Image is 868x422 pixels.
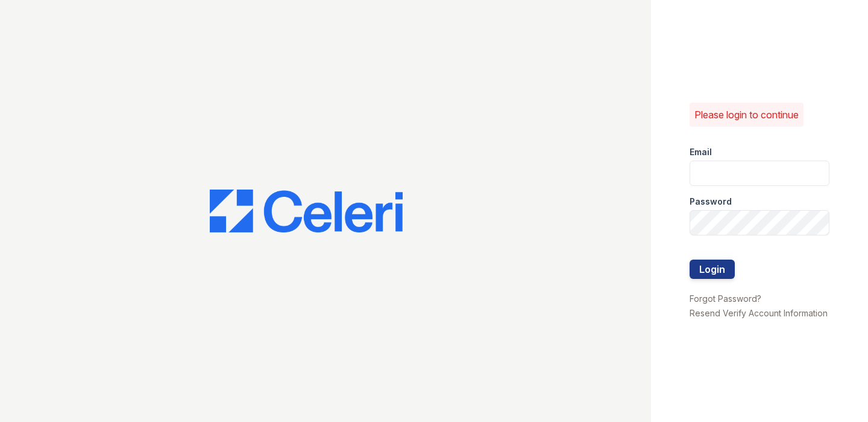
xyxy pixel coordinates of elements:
[690,146,712,158] label: Email
[694,107,799,122] p: Please login to continue
[210,190,403,233] img: CE_Logo_Blue-a8612792a0a2168367f1c8372b55b34899dd931a85d93a1a3d3e32e68fde9ad4.png
[690,293,761,304] a: Forgot Password?
[690,308,828,318] a: Resend Verify Account Information
[690,260,735,279] button: Login
[690,196,732,208] label: Password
